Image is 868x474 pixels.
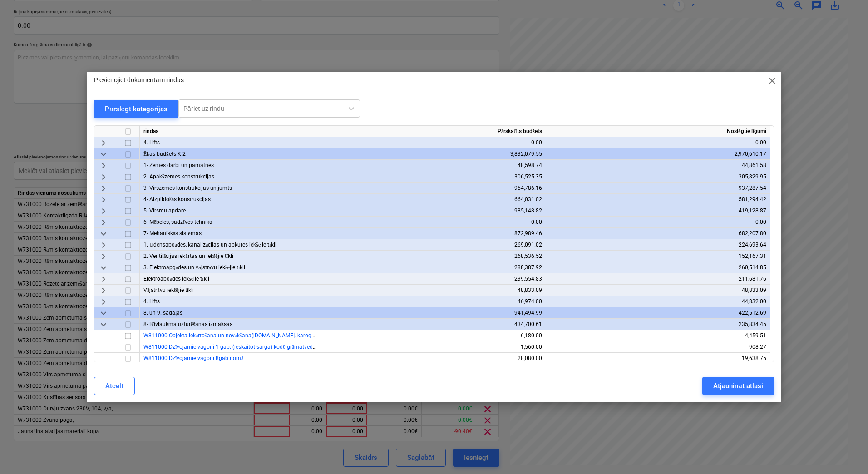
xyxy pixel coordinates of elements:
span: 2. Ventilācijas iekārtas un iekšējie tīkli [143,253,233,259]
span: keyboard_arrow_right [98,274,109,285]
span: 3- Virszemes konstrukcijas un jumts [143,185,232,191]
span: 1. Ūdensapgādes, kanalizācijas un apkures iekšējie tīkli [143,242,276,248]
span: keyboard_arrow_right [98,194,109,205]
span: keyboard_arrow_down [98,149,109,160]
div: 28,080.00 [325,353,542,364]
div: 48,833.09 [325,285,542,296]
span: Vājstrāvu iekšējie tīkli [143,287,194,293]
div: 44,861.58 [550,160,766,171]
div: 19,638.75 [550,353,766,364]
a: W811000 Dzīvojamie vagoni 1 gab. (ieskaitot sarga) kodē grāmatvedība [143,344,321,350]
span: 3. Elektroapgādes un vājstrāvu iekšējie tīkli [143,264,245,271]
span: keyboard_arrow_down [98,228,109,239]
div: 305,829.95 [550,171,766,183]
span: keyboard_arrow_right [98,285,109,296]
span: keyboard_arrow_right [98,251,109,262]
span: Ēkas budžets K-2 [143,151,186,157]
div: 6,180.00 [325,330,542,341]
span: keyboard_arrow_right [98,296,109,307]
div: 872,989.46 [325,228,542,239]
span: Elektroapgādes iekšējie tīkli [143,276,209,282]
div: 46,974.00 [325,296,542,307]
span: keyboard_arrow_right [98,240,109,251]
span: keyboard_arrow_right [98,138,109,148]
button: Atjaunināt atlasi [702,377,774,395]
span: keyboard_arrow_down [98,262,109,273]
span: 2- Apakšzemes konstrukcijas [143,173,214,180]
div: 268,536.52 [325,251,542,262]
div: 4,459.51 [550,330,766,341]
span: 4. Lifts [143,139,160,146]
div: 908.27 [550,341,766,353]
div: 954,786.16 [325,183,542,194]
iframe: Chat Widget [823,430,868,474]
div: rindas [140,126,321,137]
div: 224,693.64 [550,239,766,251]
span: 1- Zemes darbi un pamatnes [143,162,214,168]
span: 4- Aizpildošās konstrukcijas [143,196,211,202]
div: 937,287.54 [550,183,766,194]
span: 8. un 9. sadaļas [143,310,182,316]
button: Pārslēgt kategorijas [94,100,178,118]
span: 6- Mēbeles, sadzīves tehnika [143,219,212,225]
div: 2,970,610.17 [550,148,766,160]
div: 235,834.45 [550,319,766,330]
div: Atjaunināt atlasi [713,380,763,392]
div: 419,128.87 [550,205,766,217]
span: keyboard_arrow_down [98,308,109,319]
div: 941,494.99 [325,307,542,319]
div: Noslēgtie līgumi [546,126,770,137]
div: 422,512.69 [550,307,766,319]
span: keyboard_arrow_down [98,319,109,330]
button: Atcelt [94,377,135,395]
span: 7- Mehaniskās sistēmas [143,230,202,237]
a: W811000 Objekta iekārtošana un novākšana([DOMAIN_NAME]. karogs, ugunsdzēsības stends, apsardzes v... [143,332,448,339]
span: close [767,75,778,86]
div: 0.00 [325,217,542,228]
span: 4. Lifts [143,298,160,305]
span: keyboard_arrow_right [98,172,109,183]
div: 985,148.82 [325,205,542,217]
p: Pievienojiet dokumentam rindas [94,75,184,85]
div: 48,833.09 [550,285,766,296]
span: keyboard_arrow_right [98,206,109,217]
span: 5- Virsmu apdare [143,207,186,214]
div: Atcelt [105,380,123,392]
div: 0.00 [550,217,766,228]
div: 434,700.61 [325,319,542,330]
div: 211,681.76 [550,273,766,285]
div: 0.00 [550,137,766,148]
a: W811000 Dzīvojamie vagoni 8gab.nomā [143,355,244,361]
div: 1,560.00 [325,341,542,353]
div: Pārskatīts budžets [321,126,546,137]
div: 3,832,079.55 [325,148,542,160]
span: W811000 Objekta iekārtošana un novākšana(t.sk. karogs, ugunsdzēsības stends, apsardzes vagoniņa a... [143,332,448,339]
div: 48,598.74 [325,160,542,171]
div: 664,031.02 [325,194,542,205]
div: 581,294.42 [550,194,766,205]
div: 152,167.31 [550,251,766,262]
div: 269,091.02 [325,239,542,251]
div: 260,514.85 [550,262,766,273]
div: 239,554.83 [325,273,542,285]
div: 44,832.00 [550,296,766,307]
div: 306,525.35 [325,171,542,183]
span: keyboard_arrow_right [98,217,109,228]
span: keyboard_arrow_right [98,183,109,194]
div: 0.00 [325,137,542,148]
div: 682,207.80 [550,228,766,239]
span: keyboard_arrow_right [98,160,109,171]
div: Pārslēgt kategorijas [105,103,168,115]
span: 8- Būvlaukma uzturēšanas izmaksas [143,321,232,327]
div: 288,387.92 [325,262,542,273]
